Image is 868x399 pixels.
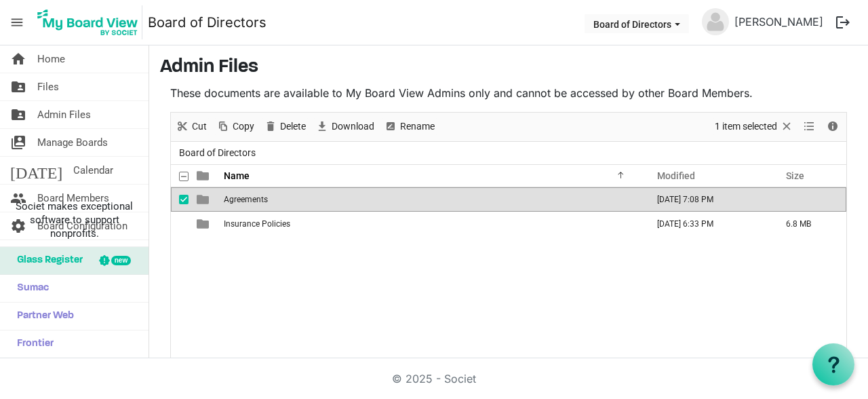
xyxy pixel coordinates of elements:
[713,118,796,135] button: Selection
[37,185,109,212] span: Board Members
[37,45,65,73] span: Home
[10,303,74,330] span: Partner Web
[311,113,379,141] div: Download
[786,170,804,181] span: Size
[224,170,250,181] span: Name
[37,73,59,100] span: Files
[801,118,817,135] button: View dropdownbutton
[6,199,142,240] span: Societ makes exceptional software to support nonprofits.
[214,118,257,135] button: Copy
[392,372,476,385] a: © 2025 - Societ
[657,170,695,181] span: Modified
[189,187,220,212] td: is template cell column header type
[191,118,208,135] span: Cut
[643,212,772,236] td: June 25, 2024 6:33 PM column header Modified
[224,219,290,229] span: Insurance Policies
[160,56,857,79] h3: Admin Files
[171,113,212,141] div: Cut
[111,256,131,265] div: new
[772,187,846,212] td: is template cell column header Size
[330,118,376,135] span: Download
[10,45,26,73] span: home
[829,8,857,37] button: logout
[37,101,91,128] span: Admin Files
[171,187,189,212] td: checkbox
[710,113,798,141] div: Clear selection
[212,113,259,141] div: Copy
[313,118,377,135] button: Download
[262,118,309,135] button: Delete
[821,113,844,141] div: Details
[702,8,729,35] img: no-profile-picture.svg
[10,157,62,184] span: [DATE]
[231,118,256,135] span: Copy
[148,9,267,36] a: Board of Directors
[399,118,436,135] span: Rename
[10,101,26,128] span: folder_shared
[279,118,307,135] span: Delete
[729,8,829,35] a: [PERSON_NAME]
[220,187,643,212] td: Agreements is template cell column header Name
[713,118,778,135] span: 1 item selected
[259,113,311,141] div: Delete
[33,5,148,39] a: My Board View Logo
[585,14,689,33] button: Board of Directors dropdownbutton
[37,129,108,156] span: Manage Boards
[824,118,842,135] button: Details
[10,330,54,358] span: Frontier
[10,247,83,274] span: Glass Register
[33,5,142,39] img: My Board View Logo
[224,195,268,204] span: Agreements
[10,275,49,302] span: Sumac
[73,157,113,184] span: Calendar
[176,145,258,161] span: Board of Directors
[189,212,220,236] td: is template cell column header type
[379,113,439,141] div: Rename
[10,185,26,212] span: people
[171,212,189,236] td: checkbox
[382,118,437,135] button: Rename
[170,85,847,101] p: These documents are available to My Board View Admins only and cannot be accessed by other Board ...
[10,129,26,156] span: switch_account
[643,187,772,212] td: June 25, 2024 7:08 PM column header Modified
[4,9,30,35] span: menu
[772,212,846,236] td: 6.8 MB is template cell column header Size
[220,212,643,236] td: Insurance Policies is template cell column header Name
[798,113,821,141] div: View
[10,73,26,100] span: folder_shared
[174,118,210,135] button: Cut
